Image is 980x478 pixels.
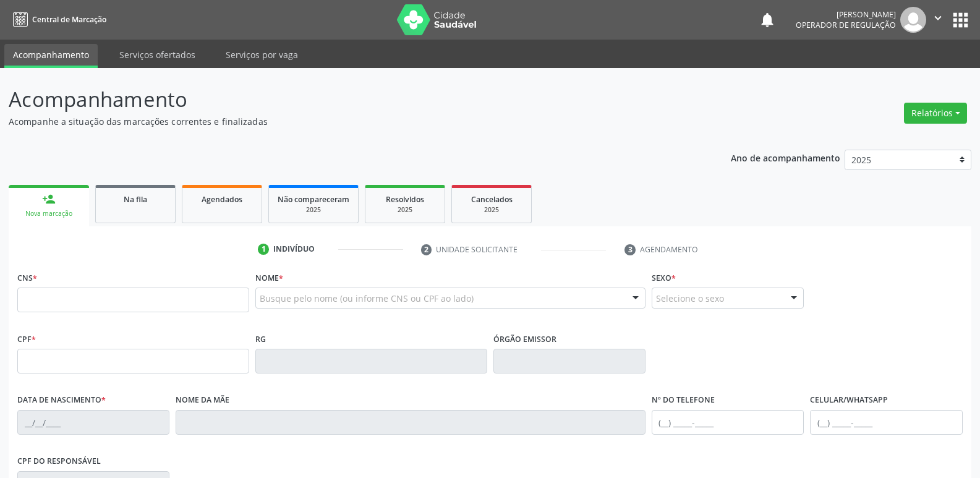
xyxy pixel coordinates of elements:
div: 2025 [461,205,522,215]
img: img [900,7,926,33]
p: Acompanhe a situação das marcações correntes e finalizadas [9,115,683,128]
label: Nome [255,268,283,288]
label: CNS [17,268,37,288]
label: Data de nascimento [17,391,106,410]
div: 1 [258,244,269,255]
button: apps [950,9,971,31]
span: Busque pelo nome (ou informe CNS ou CPF ao lado) [260,292,474,305]
input: __/__/____ [17,410,169,435]
input: (__) _____-_____ [652,410,804,435]
p: Acompanhamento [9,84,683,115]
span: Central de Marcação [32,14,106,25]
label: Celular/WhatsApp [810,391,888,410]
label: Órgão emissor [493,330,556,349]
label: Nome da mãe [176,391,229,410]
label: Nº do Telefone [652,391,715,410]
label: CPF do responsável [17,452,101,471]
p: Ano de acompanhamento [731,150,840,165]
span: Não compareceram [278,194,349,205]
label: Sexo [652,268,676,288]
div: 2025 [374,205,436,215]
span: Resolvidos [386,194,424,205]
i:  [931,11,945,25]
div: 2025 [278,205,349,215]
div: Nova marcação [17,209,80,218]
label: CPF [17,330,36,349]
span: Selecione o sexo [656,292,724,305]
div: Indivíduo [273,244,315,255]
div: [PERSON_NAME] [796,9,896,20]
span: Cancelados [471,194,513,205]
div: person_add [42,192,56,206]
button: notifications [759,11,776,28]
span: Operador de regulação [796,20,896,30]
button:  [926,7,950,33]
input: (__) _____-_____ [810,410,962,435]
a: Serviços por vaga [217,44,307,66]
span: Na fila [124,194,147,205]
a: Central de Marcação [9,9,106,30]
label: RG [255,330,266,349]
button: Relatórios [904,103,967,124]
a: Serviços ofertados [111,44,204,66]
span: Agendados [202,194,242,205]
a: Acompanhamento [4,44,98,68]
